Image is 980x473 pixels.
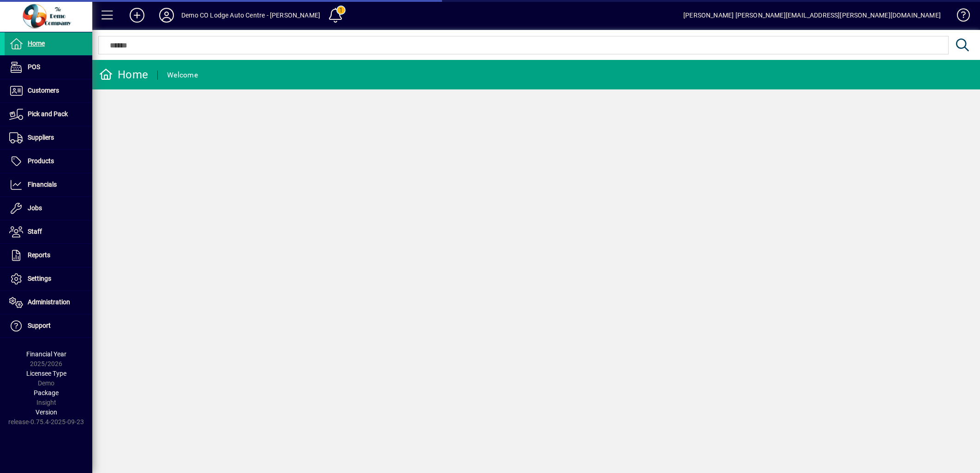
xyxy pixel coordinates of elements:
div: Home [99,67,148,82]
button: Add [122,7,152,24]
button: Profile [152,7,181,24]
span: Administration [28,298,70,306]
span: Jobs [28,204,42,212]
span: Licensee Type [26,370,66,377]
span: Home [28,40,45,47]
span: Staff [28,228,42,235]
span: Customers [28,87,59,94]
span: Products [28,157,54,165]
a: Jobs [5,197,92,220]
a: Products [5,150,92,173]
span: Support [28,322,51,329]
div: [PERSON_NAME] [PERSON_NAME][EMAIL_ADDRESS][PERSON_NAME][DOMAIN_NAME] [683,8,941,23]
span: Pick and Pack [28,110,68,118]
span: Settings [28,275,51,282]
a: Knowledge Base [950,2,968,32]
a: Suppliers [5,126,92,149]
span: Reports [28,251,50,259]
a: Support [5,314,92,337]
div: Demo CO Lodge Auto Centre - [PERSON_NAME] [181,8,320,23]
span: Package [34,389,59,396]
span: Financial Year [26,350,66,358]
span: Suppliers [28,134,54,141]
a: Pick and Pack [5,103,92,126]
div: Welcome [167,68,198,83]
a: POS [5,56,92,79]
a: Settings [5,267,92,290]
a: Customers [5,79,92,102]
span: POS [28,63,40,71]
a: Staff [5,220,92,243]
a: Administration [5,291,92,314]
span: Financials [28,181,57,188]
a: Reports [5,244,92,267]
a: Financials [5,173,92,196]
span: Version [36,408,57,416]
